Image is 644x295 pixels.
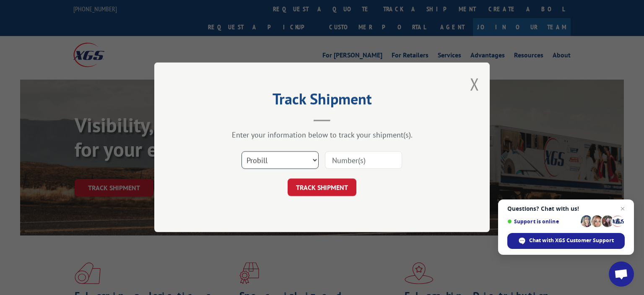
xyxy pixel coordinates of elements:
[529,237,614,244] span: Chat with XGS Customer Support
[618,204,628,214] span: Close chat
[507,205,625,212] span: Questions? Chat with us!
[325,152,402,169] input: Number(s)
[470,73,479,95] button: Close modal
[196,93,448,109] h2: Track Shipment
[196,130,448,140] div: Enter your information below to track your shipment(s).
[507,233,625,249] div: Chat with XGS Customer Support
[609,261,634,287] div: Open chat
[507,218,578,225] span: Support is online
[288,179,356,197] button: TRACK SHIPMENT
